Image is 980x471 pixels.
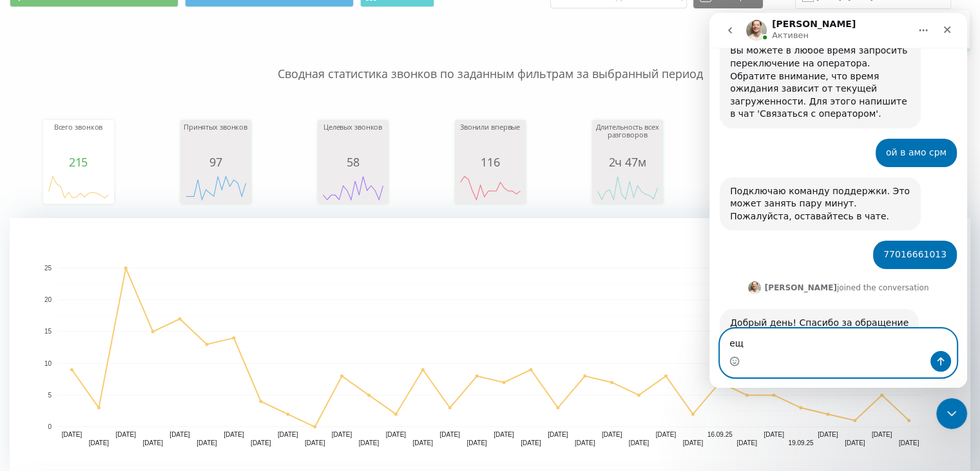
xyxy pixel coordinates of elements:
[899,439,919,446] text: [DATE]
[709,13,967,388] iframe: Intercom live chat
[458,168,523,207] svg: A chart.
[184,168,248,207] svg: A chart.
[44,265,52,272] text: 25
[142,439,163,446] text: [DATE]
[116,431,137,438] text: [DATE]
[48,392,52,399] text: 5
[683,439,704,446] text: [DATE]
[845,439,865,446] text: [DATE]
[321,155,385,168] div: 58
[548,431,568,438] text: [DATE]
[46,155,111,168] div: 215
[936,398,967,429] iframe: Intercom live chat
[44,360,52,367] text: 10
[10,40,970,83] p: Сводная статистика звонков по заданным фильтрам за выбранный период
[44,296,52,303] text: 20
[656,431,677,438] text: [DATE]
[224,431,244,438] text: [DATE]
[278,431,298,438] text: [DATE]
[184,123,248,155] div: Принятых звонков
[89,439,110,446] text: [DATE]
[707,431,733,438] text: 16.09.25
[359,439,380,446] text: [DATE]
[458,123,523,155] div: Звонили впервые
[575,439,595,446] text: [DATE]
[48,423,52,430] text: 0
[321,168,385,207] svg: A chart.
[788,439,813,446] text: 19.09.25
[439,431,460,438] text: [DATE]
[197,439,217,446] text: [DATE]
[62,431,82,438] text: [DATE]
[184,155,248,168] div: 97
[818,431,838,438] text: [DATE]
[629,439,649,446] text: [DATE]
[251,439,271,446] text: [DATE]
[169,431,190,438] text: [DATE]
[321,123,385,155] div: Целевых звонков
[602,431,622,438] text: [DATE]
[305,439,325,446] text: [DATE]
[494,431,514,438] text: [DATE]
[466,439,487,446] text: [DATE]
[332,431,352,438] text: [DATE]
[872,431,892,438] text: [DATE]
[595,168,660,207] svg: A chart.
[764,431,784,438] text: [DATE]
[44,328,52,336] text: 15
[46,168,111,207] svg: A chart.
[595,123,660,155] div: Длительность всех разговоров
[764,10,970,52] div: Copied to clipboard!
[386,431,407,438] text: [DATE]
[458,155,523,168] div: 116
[46,123,111,155] div: Всего звонков
[412,439,433,446] text: [DATE]
[595,155,660,168] div: 2ч 47м
[736,439,757,446] text: [DATE]
[521,439,541,446] text: [DATE]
